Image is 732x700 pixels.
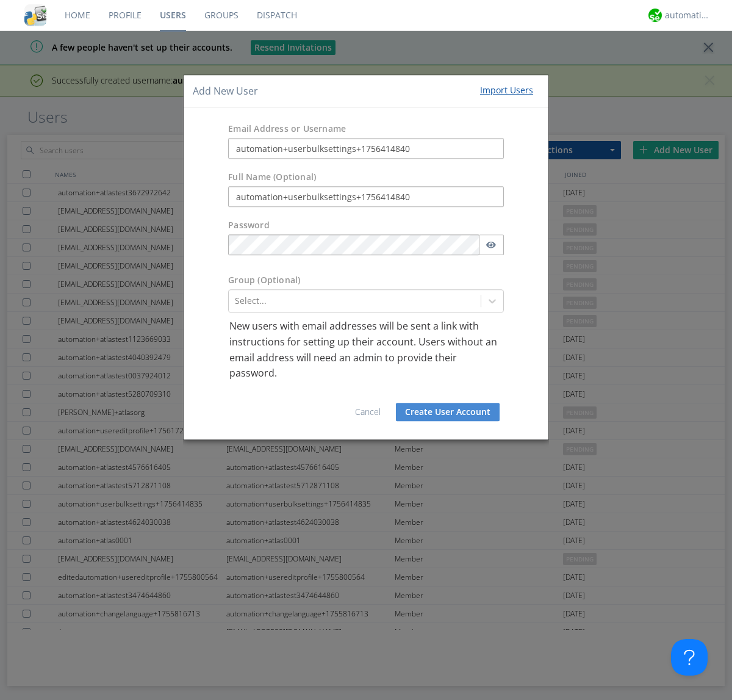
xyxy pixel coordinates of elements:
div: automation+atlas [665,9,711,21]
img: cddb5a64eb264b2086981ab96f4c1ba7 [24,4,46,26]
label: Group (Optional) [228,275,300,287]
input: e.g. email@address.com, Housekeeping1 [228,139,504,159]
div: Import Users [480,84,533,96]
h4: Add New User [193,84,258,98]
a: Cancel [355,406,381,417]
label: Email Address or Username [228,123,346,135]
label: Full Name (Optional) [228,171,316,184]
img: d2d01cd9b4174d08988066c6d424eccd [648,9,662,22]
input: Julie Appleseed [228,187,504,207]
label: Password [228,220,270,232]
p: New users with email addresses will be sent a link with instructions for setting up their account... [229,319,503,381]
button: Create User Account [396,403,500,421]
